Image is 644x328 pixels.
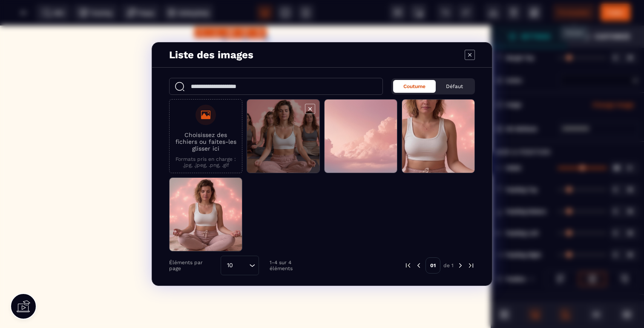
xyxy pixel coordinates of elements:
img: svg+xml;base64,PHN2ZyB4bWxucz0iaHR0cDovL3d3dy53My5vcmcvMjAwMC9zdmciIHdpZHRoPSIxMDAiIHZpZXdCb3g9Ij... [224,13,267,55]
p: Formats pris en charge : .jpg, .jpeg, .png, .gif [174,156,238,168]
p: 01 [425,257,440,274]
p: 1-4 sur 4 éléments [270,260,316,271]
p: Éléments par page [169,260,216,271]
img: next [467,262,475,269]
span: 10 [224,261,236,270]
div: Search for option [221,256,259,275]
input: Search for option [236,261,247,270]
span: Défaut [446,83,463,89]
img: prev [404,262,412,269]
p: Choisissez des fichiers ou faites-les glisser ici [174,131,238,152]
img: prev [415,262,423,269]
p: de 1 [443,262,454,269]
span: Coutume [403,83,425,89]
h4: Liste des images [169,49,253,61]
img: next [457,262,464,269]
